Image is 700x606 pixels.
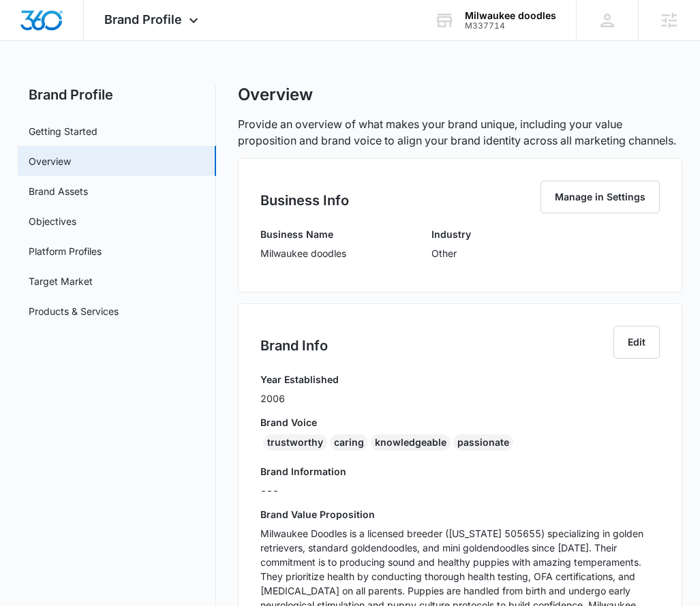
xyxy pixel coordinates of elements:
[431,246,471,260] p: Other
[431,227,471,241] h3: Industry
[260,483,660,498] p: ---
[613,326,660,359] button: Edit
[260,464,660,479] h3: Brand Information
[260,391,339,406] p: 2006
[541,181,660,213] button: Manage in Settings
[260,190,349,211] h2: Business Info
[18,85,216,105] h2: Brand Profile
[465,21,556,31] div: account id
[29,244,102,258] a: Platform Profiles
[260,507,660,521] h3: Brand Value Proposition
[453,434,513,451] div: passionate
[371,434,451,451] div: knowledgeable
[260,227,346,241] h3: Business Name
[29,154,71,168] a: Overview
[263,434,327,451] div: trustworthy
[465,10,556,21] div: account name
[104,12,182,27] span: Brand Profile
[238,85,313,105] h1: Overview
[29,214,76,228] a: Objectives
[260,415,660,429] h3: Brand Voice
[29,274,93,288] a: Target Market
[260,335,328,356] h2: Brand Info
[29,184,88,198] a: Brand Assets
[29,304,119,318] a: Products & Services
[29,124,97,138] a: Getting Started
[260,246,346,260] p: Milwaukee doodles
[238,116,683,149] p: Provide an overview of what makes your brand unique, including your value proposition and brand v...
[330,434,368,451] div: caring
[260,372,339,387] h3: Year Established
